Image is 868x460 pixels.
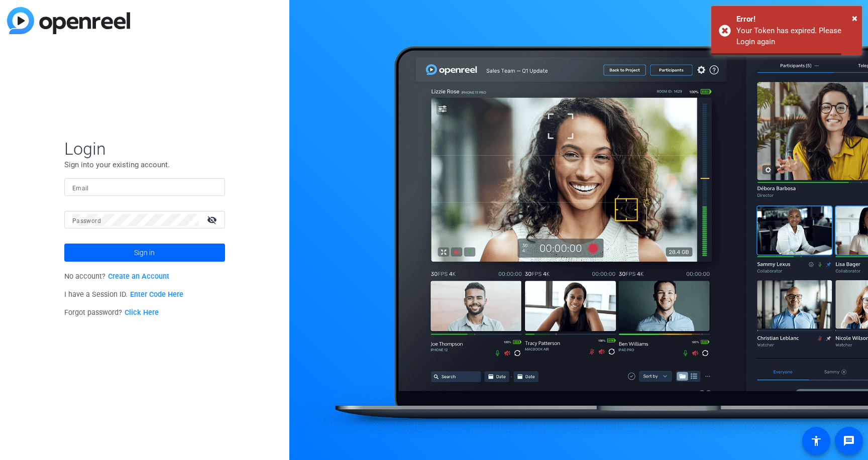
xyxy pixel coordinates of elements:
[736,14,854,25] div: Error!
[852,11,857,26] button: Close
[810,435,822,447] mat-icon: accessibility
[130,290,183,299] a: Enter Code Here
[125,308,159,317] a: Click Here
[72,181,217,193] input: Enter Email Address
[64,308,159,317] span: Forgot password?
[852,12,857,24] span: ×
[72,185,89,192] mat-label: Email
[64,244,225,262] button: Sign in
[72,217,101,224] mat-label: Password
[201,212,225,227] mat-icon: visibility_off
[843,435,855,447] mat-icon: message
[108,272,169,281] a: Create an Account
[64,159,225,170] p: Sign into your existing account.
[7,7,130,34] img: blue-gradient.svg
[736,25,854,48] div: Your Token has expired. Please Login again
[64,138,225,159] span: Login
[64,272,169,281] span: No account?
[134,240,155,265] span: Sign in
[64,290,183,299] span: I have a Session ID.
